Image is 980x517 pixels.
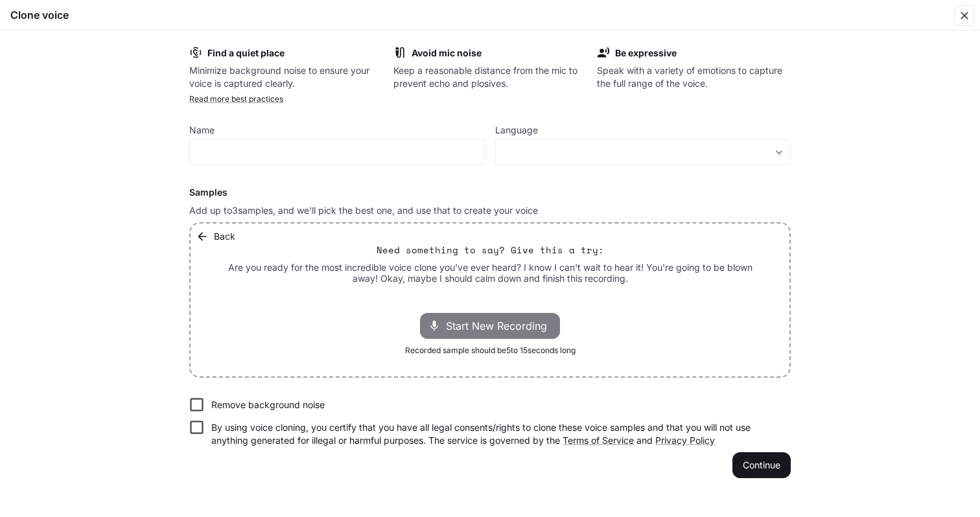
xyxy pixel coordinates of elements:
[189,94,283,104] a: Read more best practices
[211,398,325,411] p: Remove background noise
[495,126,538,135] p: Language
[10,8,69,22] h5: Clone voice
[496,146,790,159] div: ​
[189,64,383,90] p: Minimize background noise to ensure your voice is captured clearly.
[446,318,555,334] span: Start New Recording
[412,47,482,58] b: Avoid mic noise
[211,421,780,447] p: By using voice cloning, you certify that you have all legal consents/rights to clone these voice ...
[393,64,587,90] p: Keep a reasonable distance from the mic to prevent echo and plosives.
[189,204,791,217] p: Add up to 3 samples, and we'll pick the best one, and use that to create your voice
[377,244,604,257] p: Need something to say? Give this a try:
[655,435,715,446] a: Privacy Policy
[207,47,285,58] b: Find a quiet place
[222,262,758,284] p: Are you ready for the most incredible voice clone you've ever heard? I know I can't wait to hear ...
[189,186,791,199] h6: Samples
[405,344,576,357] span: Recorded sample should be 5 to 15 seconds long
[193,224,240,249] button: Back
[563,435,634,446] a: Terms of Service
[597,64,791,90] p: Speak with a variety of emotions to capture the full range of the voice.
[189,126,215,135] p: Name
[615,47,677,58] b: Be expressive
[732,452,791,478] button: Continue
[420,313,560,339] div: Start New Recording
